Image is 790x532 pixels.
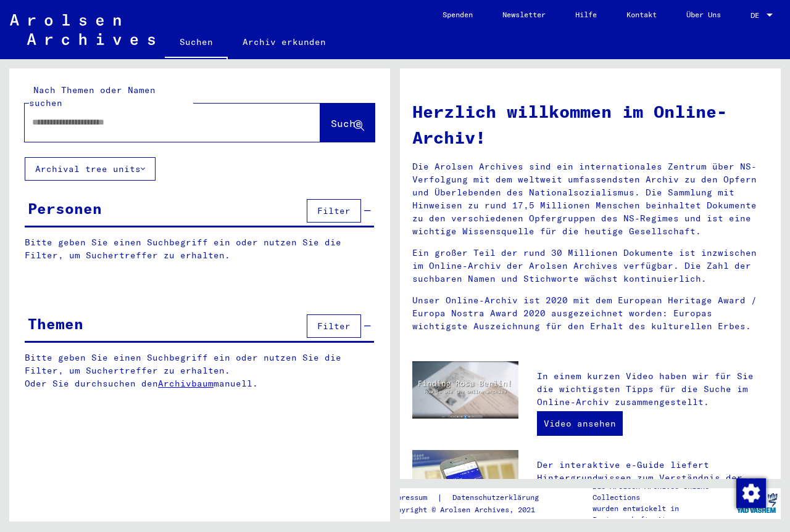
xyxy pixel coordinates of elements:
a: Suchen [165,27,228,59]
a: Datenschutzerklärung [443,491,554,504]
div: Themen [28,313,83,335]
p: Die Arolsen Archives Online-Collections [592,481,733,503]
p: wurden entwickelt in Partnerschaft mit [592,503,733,525]
a: Impressum [388,491,437,504]
span: Filter [317,205,351,216]
img: eguide.jpg [412,450,518,521]
img: yv_logo.png [734,488,780,518]
a: Archiv erkunden [228,27,341,57]
span: Suche [331,117,362,129]
a: Video ansehen [537,411,623,436]
h1: Herzlich willkommen im Online-Archiv! [412,99,768,150]
a: Archivbaum [158,378,214,389]
p: Bitte geben Sie einen Suchbegriff ein oder nutzen Sie die Filter, um Suchertreffer zu erhalten. [25,236,374,262]
p: Copyright © Arolsen Archives, 2021 [388,504,554,515]
button: Filter [307,199,361,223]
img: Zustimmung ändern [736,478,766,508]
span: Filter [317,321,351,332]
div: | [388,491,554,504]
p: In einem kurzen Video haben wir für Sie die wichtigsten Tipps für die Suche im Online-Archiv zusa... [537,370,768,409]
button: Filter [307,314,361,338]
p: Die Arolsen Archives sind ein internationales Zentrum über NS-Verfolgung mit dem weltweit umfasse... [412,160,768,238]
p: Unser Online-Archiv ist 2020 mit dem European Heritage Award / Europa Nostra Award 2020 ausgezeic... [412,294,768,333]
div: Personen [28,197,102,219]
img: Arolsen_neg.svg [10,14,155,45]
p: Ein großer Teil der rund 30 Millionen Dokumente ist inzwischen im Online-Archiv der Arolsen Archi... [412,247,768,285]
img: video.jpg [412,361,518,419]
p: Bitte geben Sie einen Suchbegriff ein oder nutzen Sie die Filter, um Suchertreffer zu erhalten. O... [25,351,375,390]
mat-label: Nach Themen oder Namen suchen [29,84,156,108]
button: Suche [320,104,375,142]
button: Archival tree units [25,157,156,181]
span: DE [750,11,764,20]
